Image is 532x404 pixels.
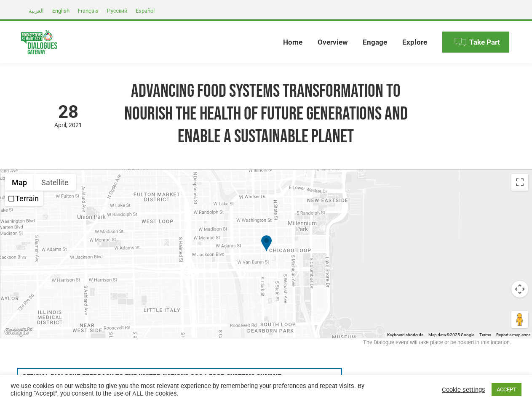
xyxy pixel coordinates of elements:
button: Keyboard shortcuts [387,332,423,338]
span: Map data ©2025 Google [428,332,474,337]
a: Report a map error [496,332,530,337]
span: English [52,8,70,14]
span: Home [283,38,302,47]
span: Explore [402,38,427,47]
div: We use cookies on our website to give you the most relevant experience by remembering your prefer... [11,382,368,397]
a: Español [131,5,159,16]
label: Terrain [15,194,39,203]
span: 2021 [69,122,82,128]
a: English [48,5,74,16]
span: 28 [21,103,116,121]
a: Terms (opens in new tab) [479,332,491,337]
li: Terrain [5,191,42,205]
span: Engage [363,38,387,47]
img: Food Systems Summit Dialogues [21,30,57,54]
button: Drag Pegman onto the map to open Street View [511,311,528,328]
ul: Show street map [5,191,43,206]
button: Show street map [5,174,34,191]
a: Cookie settings [442,386,485,393]
button: Map camera controls [511,281,528,298]
a: Русский [103,5,131,16]
span: Take Part [469,38,500,47]
img: Menu icon [454,36,467,48]
h3: Official Dialogue Feedback to the United Nations 2021 Food Systems Summit [22,373,337,383]
a: Français [74,5,103,16]
h1: Advancing food systems transformation to nourish the health of future generations and enable a su... [124,80,408,148]
div: The Dialogue event will take place or be hosted in this location. [21,338,511,351]
img: Google [3,327,30,338]
a: ACCEPT [492,383,521,396]
span: Overview [318,38,348,47]
span: Français [78,8,99,14]
button: Show satellite imagery [34,174,76,191]
span: Русский [107,8,127,14]
a: Open this area in Google Maps (opens a new window) [3,327,30,338]
a: العربية [24,5,48,16]
span: Español [136,8,155,14]
button: Toggle fullscreen view [511,174,528,191]
span: April [54,122,69,128]
span: العربية [29,8,44,14]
